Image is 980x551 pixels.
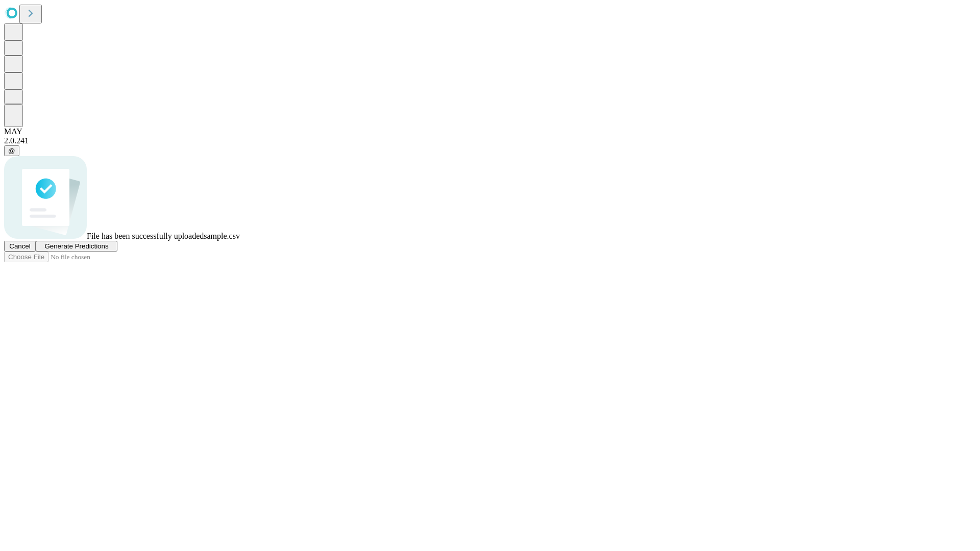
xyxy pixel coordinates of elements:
button: Generate Predictions [36,241,117,252]
span: Generate Predictions [44,242,108,250]
span: File has been successfully uploaded [87,232,204,240]
button: @ [4,145,19,156]
div: MAY [4,127,976,136]
span: sample.csv [204,232,240,240]
span: @ [8,147,15,155]
div: 2.0.241 [4,136,976,145]
span: Cancel [9,242,31,250]
button: Cancel [4,241,36,252]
